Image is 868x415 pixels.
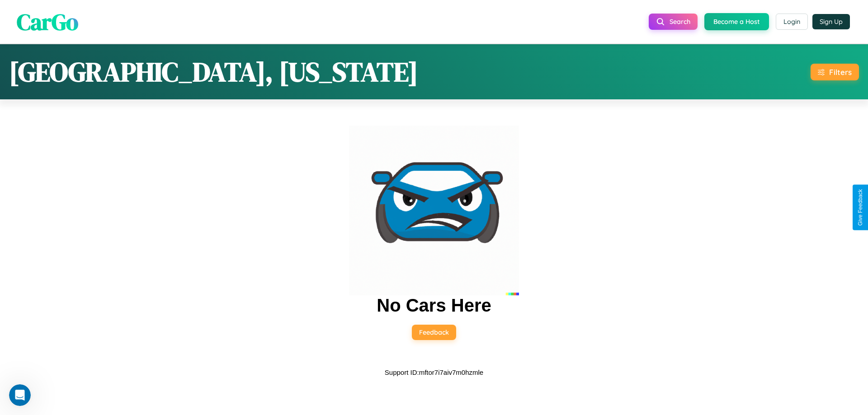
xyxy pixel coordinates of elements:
span: Search [670,18,690,26]
button: Become a Host [704,13,769,30]
h2: No Cars Here [377,295,491,316]
img: car [349,126,519,295]
div: Give Feedback [857,189,863,226]
button: Feedback [412,325,456,340]
button: Search [649,14,698,30]
p: Support ID: mftor7i7aiv7m0hzmle [385,366,483,378]
div: Filters [829,67,852,77]
span: CarGo [17,6,78,37]
iframe: Intercom live chat [9,384,31,406]
button: Sign Up [812,14,850,29]
h1: [GEOGRAPHIC_DATA], [US_STATE] [9,53,418,90]
button: Login [776,14,808,30]
button: Filters [811,64,859,80]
